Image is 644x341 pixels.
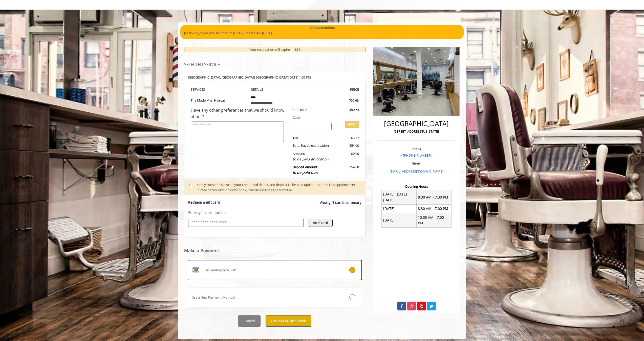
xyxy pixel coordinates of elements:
td: [DATE] [DATE] [DATE] [382,190,417,204]
div: Total Payable [289,143,336,148]
span: at location [313,143,329,148]
label: Use a New Payment Method [188,287,362,307]
button: Pay $54.00 and Book [266,315,311,327]
h3: SELECTED SERVICE [184,63,366,67]
th: SERVICE [191,87,247,92]
b: [GEOGRAPHIC_DATA] | [GEOGRAPHIC_DATA][DATE] 1:00 PM [188,75,311,80]
a: View gift cards summary [320,200,361,210]
div: Have any other preferences that we should know about? [191,107,289,120]
p: [PERSON_NAME] will be back on [DATE]. Sod is Back [DATE]. [184,30,460,36]
a: + [PHONE_NUMBER]. [400,153,432,158]
a: [EMAIL_ADDRESS][DOMAIN_NAME] [390,169,443,174]
img: VISA [192,266,200,274]
span: Card ending with 3681 [203,267,237,273]
div: Your reservation will expire in 4:53 [184,47,366,53]
div: Sub-Total [289,107,336,112]
b: Announcements [310,25,335,30]
h2: [GEOGRAPHIC_DATA] [379,120,454,127]
span: to be paid now [293,170,318,175]
div: Kindly consent: We need your credit card details and deposit to be paid upfront to book this appo... [197,182,360,193]
span: , [GEOGRAPHIC_DATA] [220,75,254,80]
div: $0.00 [335,151,359,162]
div: Amount [289,151,336,162]
td: 10:00 AM - 7:00 PM [416,213,451,228]
td: 8:30 AM - 7:30 PM [416,190,451,204]
span: S [203,87,205,92]
td: [DATE] [382,204,417,213]
th: PRICE [303,87,359,92]
div: $3.37 [335,135,359,140]
div: Tax [289,135,336,140]
div: $54.00 [335,143,359,148]
div: $54.00 [335,164,359,175]
div: to be paid at location [293,156,332,162]
td: 8:30 AM - 7:00 PM [416,204,451,213]
p: Redeem a gift card [188,200,220,205]
div: Code [289,115,359,120]
button: Add card [309,219,333,227]
td: The Made Man Haircut [191,92,247,107]
b: Deposit Amount [293,165,318,175]
button: APPLY [345,121,359,128]
th: DETAILS [247,87,303,92]
p: Enter gift card number [188,210,361,215]
h3: Opening Hours [378,185,455,188]
button: Cancel [238,315,261,327]
div: Use a New Payment Method [188,295,333,300]
td: [DATE] [382,213,417,228]
label: Make a Payment [184,248,219,253]
h3: Phone [379,147,454,151]
p: [STREET_ADDRESS][US_STATE] [379,129,454,134]
div: $50.63 [335,107,359,112]
h3: Email [379,161,454,165]
div: $50.63 [331,98,359,103]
